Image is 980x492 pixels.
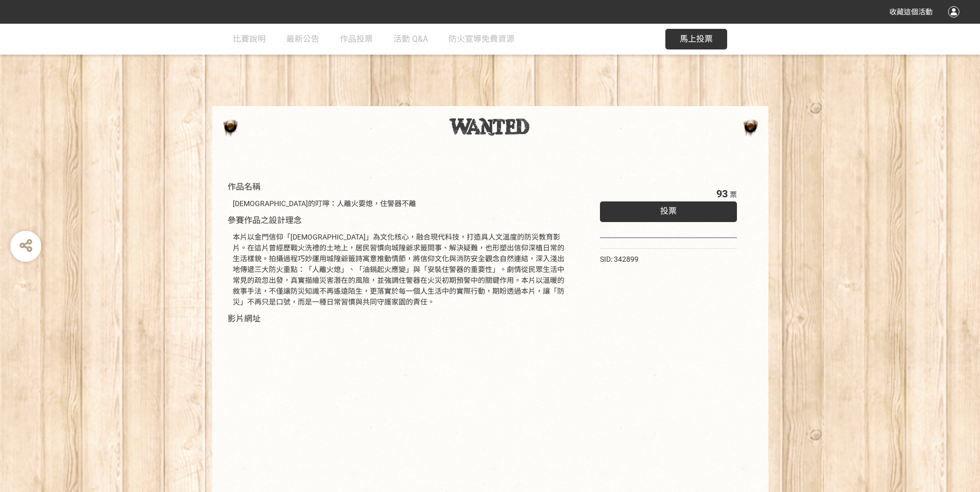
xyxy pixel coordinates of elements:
[660,206,677,216] span: 投票
[730,191,737,199] span: 票
[716,188,728,200] span: 93
[600,255,639,263] span: SID: 342899
[889,8,933,16] span: 收藏這個活動
[228,314,261,324] span: 影片網址
[680,34,713,44] span: 馬上投票
[665,29,727,49] button: 馬上投票
[233,232,569,308] div: 本片以金門信仰「[DEMOGRAPHIC_DATA]」為文化核心，融合現代科技，打造具人文溫度的防災教育影片。在這片曾經歷戰火洗禮的土地上，居民習慣向城隍爺求籤問事、解決疑難，也形塑出信仰深植日...
[233,198,569,209] div: [DEMOGRAPHIC_DATA]的叮嚀：人離火要熄，住警器不離
[286,24,319,55] a: 最新公告
[449,24,514,55] a: 防火宣導免費資源
[233,34,266,44] span: 比賽說明
[393,34,428,44] span: 活動 Q&A
[228,215,302,225] span: 參賽作品之設計理念
[340,24,373,55] a: 作品投票
[233,24,266,55] a: 比賽說明
[228,182,261,192] span: 作品名稱
[449,34,514,44] span: 防火宣導免費資源
[393,24,428,55] a: 活動 Q&A
[286,34,319,44] span: 最新公告
[340,34,373,44] span: 作品投票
